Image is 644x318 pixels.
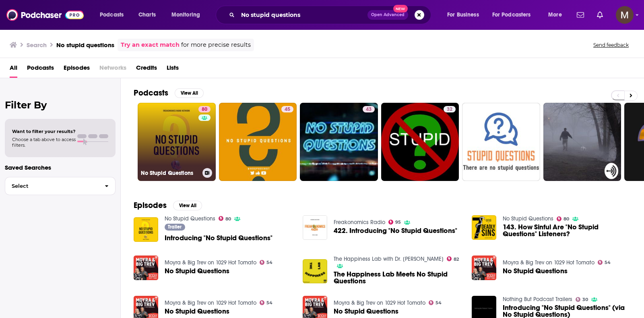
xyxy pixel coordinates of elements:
a: No Stupid Questions [165,308,229,315]
input: Search podcasts, credits, & more... [238,8,367,21]
button: open menu [166,8,211,21]
span: For Podcasters [492,9,531,21]
h2: Filter By [5,99,116,111]
a: 80 [219,216,231,221]
a: 32 [444,106,456,112]
a: Charts [133,8,161,21]
span: Choose a tab above to access filters. [12,137,76,148]
span: More [548,9,562,21]
a: All [10,61,17,78]
a: EpisodesView All [134,200,202,210]
span: 80 [202,106,207,114]
span: Logged in as miabeaumont.personal [616,6,634,24]
a: Try an exact match [121,40,180,50]
h3: No stupid questions [56,41,114,49]
a: 54 [598,260,611,265]
a: Moyra & Big Trev on 1029 Hot Tomato [334,299,425,306]
a: Introducing "No Stupid Questions" (via No Stupid Questions) [503,304,631,318]
h3: Search [27,41,47,49]
button: open menu [487,8,543,21]
span: for more precise results [181,40,251,50]
span: Want to filter your results? [12,129,76,134]
img: Introducing "No Stupid Questions" [134,217,158,242]
span: 54 [266,261,272,264]
a: PodcastsView All [134,88,204,98]
a: 82 [447,256,459,261]
a: The Happiness Lab Meets No Stupid Questions [334,271,462,285]
a: 143. How Sinful Are "No Stupid Questions" Listeners? [503,224,631,237]
span: 95 [395,220,401,224]
span: New [393,5,408,12]
img: 143. How Sinful Are "No Stupid Questions" Listeners? [472,215,496,240]
span: Charts [138,9,156,21]
button: Show profile menu [616,6,634,24]
button: open menu [94,8,134,21]
span: Podcasts [27,61,54,78]
a: 30 [576,297,588,302]
a: 45 [281,106,293,112]
button: Open AdvancedNew [367,10,408,20]
h2: Episodes [134,200,167,210]
button: open menu [543,8,572,21]
a: Introducing "No Stupid Questions" [165,235,272,241]
span: 82 [454,258,459,261]
a: 54 [260,300,273,305]
img: Podchaser - Follow, Share and Rate Podcasts [6,7,84,23]
a: Episodes [64,61,90,78]
span: 54 [266,301,272,305]
a: 43 [363,106,375,112]
a: 80 [557,216,570,221]
a: Moyra & Big Trev on 1029 Hot Tomato [165,299,256,306]
a: 80 [198,106,211,112]
a: 54 [429,300,442,305]
h2: Podcasts [134,88,168,98]
a: Nothing But Podcast Trailers [503,296,572,303]
a: Show notifications dropdown [594,8,606,22]
span: Monitoring [171,9,200,21]
a: The Happiness Lab Meets No Stupid Questions [303,259,327,284]
p: Saved Searches [5,164,116,171]
a: No Stupid Questions [334,308,398,315]
span: 422. Introducing "No Stupid Questions" [334,227,457,234]
a: No Stupid Questions [165,268,229,274]
span: 30 [582,298,588,301]
span: Podcasts [100,9,124,21]
a: 32 [381,103,459,181]
a: No Stupid Questions [503,268,568,274]
a: Credits [136,61,157,78]
span: 80 [563,217,569,221]
button: Select [5,177,116,195]
a: 43 [300,103,378,181]
span: 54 [605,261,611,264]
span: 80 [225,217,231,221]
a: No Stupid Questions [165,215,215,222]
h3: No Stupid Questions [141,170,199,177]
span: Networks [99,61,126,78]
span: 43 [366,106,372,114]
a: Freakonomics Radio [334,219,385,226]
a: Moyra & Big Trev on 1029 Hot Tomato [165,259,256,266]
a: Show notifications dropdown [574,8,587,22]
a: The Happiness Lab with Dr. Laurie Santos [334,256,444,262]
a: No Stupid Questions [503,215,553,222]
a: 54 [260,260,273,265]
a: Moyra & Big Trev on 1029 Hot Tomato [503,259,594,266]
a: 95 [388,220,401,224]
span: Lists [167,61,179,78]
button: View All [175,88,204,98]
span: 45 [285,106,290,114]
img: 422. Introducing "No Stupid Questions" [303,215,327,240]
